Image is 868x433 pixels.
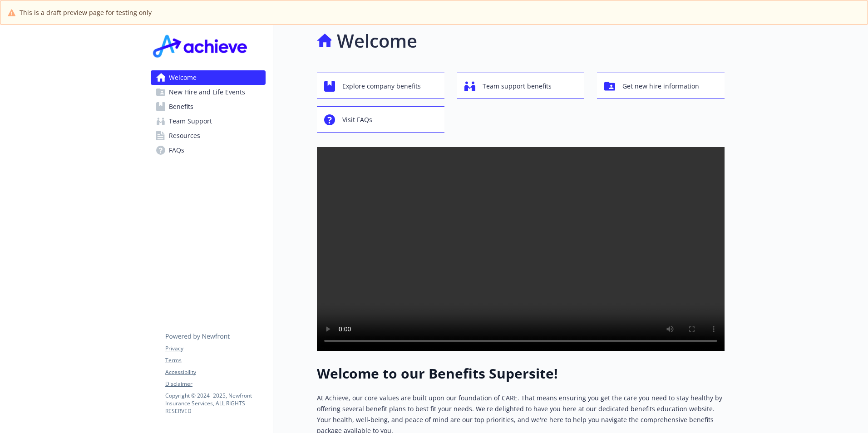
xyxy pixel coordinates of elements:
button: Team support benefits [457,73,585,99]
h1: Welcome to our Benefits Supersite! [317,365,725,382]
span: This is a draft preview page for testing only [20,8,152,17]
a: Terms [165,356,265,364]
a: Accessibility [165,368,265,376]
a: Benefits [151,99,266,114]
span: Team Support [169,114,212,128]
button: Get new hire information [597,73,725,99]
span: Get new hire information [622,78,699,95]
span: Resources [169,128,200,143]
a: Resources [151,128,266,143]
span: Welcome [169,70,197,85]
span: Benefits [169,99,193,114]
a: Privacy [165,344,265,353]
span: Team support benefits [483,78,552,95]
a: FAQs [151,143,266,157]
span: Visit FAQs [342,111,372,128]
span: Explore company benefits [342,78,421,95]
span: New Hire and Life Events [169,85,245,99]
span: FAQs [169,143,184,157]
p: Copyright © 2024 - 2025 , Newfront Insurance Services, ALL RIGHTS RESERVED [165,392,265,415]
button: Explore company benefits [317,73,444,99]
h1: Welcome [337,27,417,54]
a: Welcome [151,70,266,85]
a: Disclaimer [165,380,265,388]
button: Visit FAQs [317,106,444,133]
a: New Hire and Life Events [151,85,266,99]
a: Team Support [151,114,266,128]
